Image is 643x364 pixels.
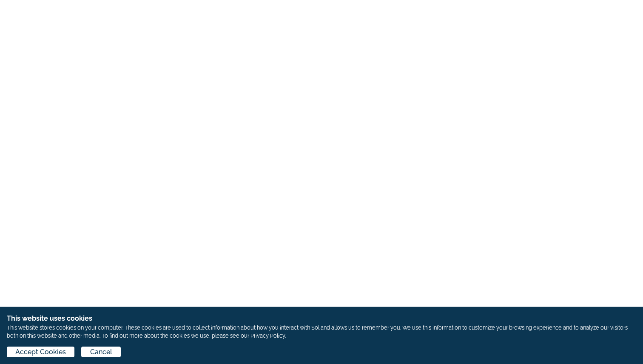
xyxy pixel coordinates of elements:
[7,324,636,340] p: This website stores cookies on your computer. These cookies are used to collect information about...
[81,347,120,357] button: Cancel
[7,313,636,324] h1: This website uses cookies
[15,347,66,357] span: Accept Cookies
[90,347,112,357] span: Cancel
[7,347,74,357] button: Accept Cookies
